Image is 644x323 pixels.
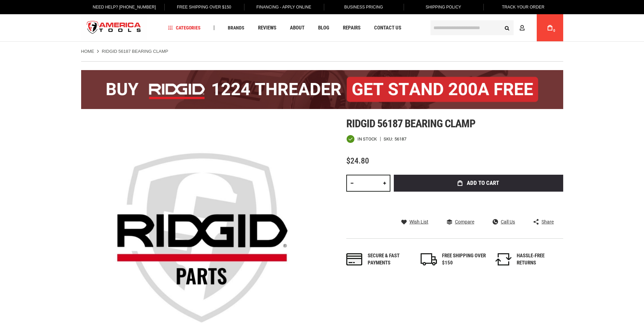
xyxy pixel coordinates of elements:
a: 0 [544,14,556,41]
a: About [287,23,308,33]
img: returns [495,253,512,265]
button: Search [501,21,514,34]
span: Categories [168,25,201,30]
strong: SKU [384,137,394,141]
img: shipping [421,253,437,265]
div: Secure & fast payments [368,252,412,267]
span: Compare [455,219,474,224]
a: Repairs [340,23,364,33]
span: Share [541,219,554,224]
div: Availability [346,135,377,143]
iframe: Secure express checkout frame [392,194,565,196]
span: 0 [553,29,555,33]
div: HASSLE-FREE RETURNS [517,252,561,267]
span: Reviews [258,25,276,30]
span: Brands [228,25,244,30]
span: Contact Us [374,25,401,30]
a: Reviews [255,23,279,33]
span: Wish List [409,219,428,224]
button: Add to Cart [394,175,563,192]
img: America Tools [81,15,147,41]
img: payments [346,253,363,265]
span: In stock [357,137,377,141]
span: Blog [318,25,329,30]
a: Compare [447,219,474,225]
a: Contact Us [371,23,404,33]
img: BOGO: Buy the RIDGID® 1224 Threader (26092), get the 92467 200A Stand FREE! [81,70,563,109]
a: Home [81,48,94,55]
div: 56187 [394,137,406,141]
div: FREE SHIPPING OVER $150 [442,252,486,267]
span: Ridgid 56187 bearing clamp [346,117,475,130]
span: Repairs [343,25,361,30]
a: Brands [225,23,247,33]
span: About [290,25,305,30]
span: Add to Cart [467,180,499,186]
span: Shipping Policy [426,5,461,9]
a: Wish List [401,219,428,225]
a: Blog [315,23,332,33]
span: Call Us [501,219,515,224]
a: Call Us [493,219,515,225]
a: Categories [165,23,204,33]
a: store logo [81,15,147,41]
span: $24.80 [346,156,369,166]
strong: RIDGID 56187 BEARING CLAMP [102,49,168,54]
